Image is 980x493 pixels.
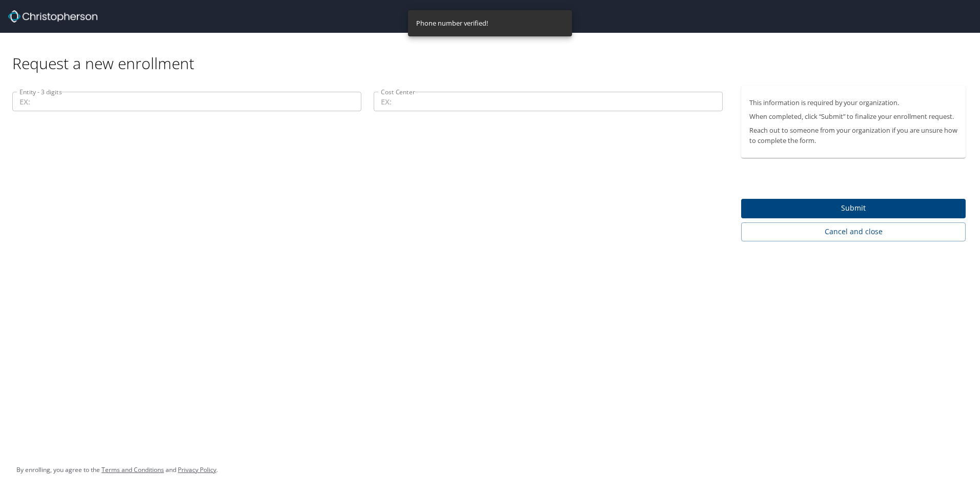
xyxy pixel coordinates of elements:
span: Cancel and close [749,225,957,238]
span: Submit [749,202,957,215]
a: Terms and Conditions [101,465,164,474]
a: Privacy Policy [178,465,216,474]
input: EX: [374,92,723,111]
button: Cancel and close [741,222,966,241]
div: By enrolling, you agree to the and . [16,457,218,483]
input: EX: [12,92,361,111]
div: Phone number verified! [416,13,488,33]
p: Reach out to someone from your organization if you are unsure how to complete the form. [749,126,957,145]
p: This information is required by your organization. [749,98,957,108]
div: Request a new enrollment [12,33,974,73]
button: Submit [741,199,966,219]
p: When completed, click “Submit” to finalize your enrollment request. [749,112,957,121]
img: cbt logo [8,10,97,23]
